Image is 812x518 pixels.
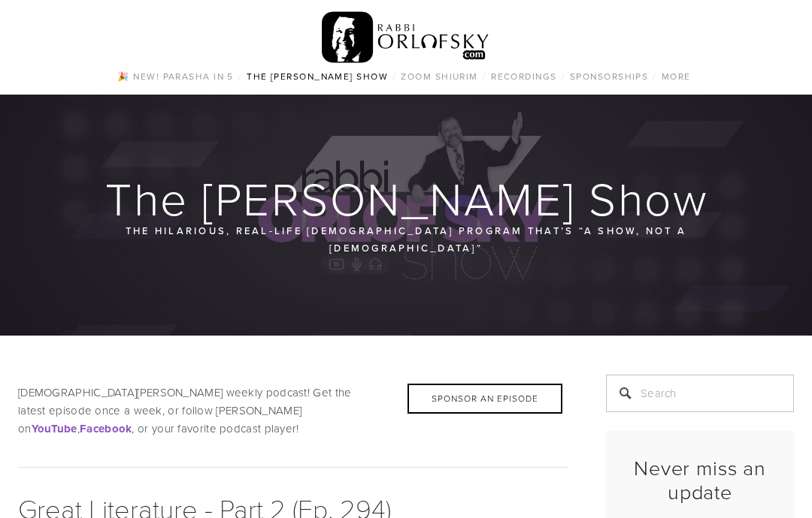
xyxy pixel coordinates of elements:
[657,67,695,86] a: More
[80,420,132,436] a: Facebook
[396,67,482,86] a: Zoom Shiurim
[565,67,653,86] a: Sponsorships
[392,70,396,83] span: /
[238,70,242,83] span: /
[408,384,562,414] div: Sponsor an Episode
[562,70,565,83] span: /
[32,420,77,436] a: YouTube
[322,8,489,67] img: RabbiOrlofsky.com
[486,67,561,86] a: Recordings
[242,67,392,86] a: The [PERSON_NAME] Show
[18,174,795,222] h1: The [PERSON_NAME] Show
[80,420,132,437] strong: Facebook
[653,70,656,83] span: /
[619,456,781,504] h2: Never miss an update
[95,222,717,256] p: The hilarious, real-life [DEMOGRAPHIC_DATA] program that’s “a show, not a [DEMOGRAPHIC_DATA]“
[483,70,486,83] span: /
[113,67,238,86] a: 🎉 NEW! Parasha in 5
[606,375,794,412] input: Search
[32,420,77,437] strong: YouTube
[18,384,568,438] p: [DEMOGRAPHIC_DATA][PERSON_NAME] weekly podcast! Get the latest episode once a week, or follow [PE...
